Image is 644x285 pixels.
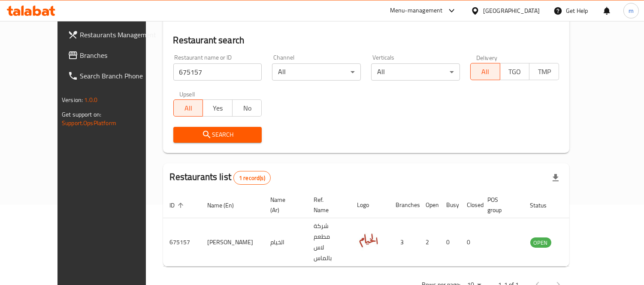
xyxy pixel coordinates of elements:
span: Name (En) [208,200,245,210]
a: Restaurants Management [61,24,165,45]
label: Upsell [179,91,195,97]
span: All [177,102,200,114]
span: Branches [80,50,158,60]
th: Busy [440,192,460,218]
span: m [629,6,634,15]
button: TMP [529,63,559,80]
a: Support.OpsPlatform [62,117,116,129]
span: All [474,66,497,78]
th: Action [568,192,598,218]
td: 0 [460,218,481,267]
span: TGO [504,66,526,78]
span: TMP [533,66,556,78]
div: OPEN [530,237,551,248]
button: Search [173,127,262,143]
img: Al Kayyam [357,230,379,251]
span: Version: [62,94,83,105]
td: شركة مطعم لاس بالماس [307,218,351,267]
th: Branches [389,192,419,218]
button: All [173,99,203,117]
span: OPEN [530,238,551,248]
h2: Restaurant search [173,34,559,47]
button: Yes [203,99,233,117]
td: الخيام [264,218,307,267]
div: All [272,63,361,81]
td: 2 [419,218,440,267]
span: Search Branch Phone [80,71,158,81]
span: Status [530,200,558,210]
span: No [236,102,259,114]
span: ID [170,200,186,210]
span: Name (Ar) [271,195,297,215]
input: Search for restaurant name or ID.. [173,63,262,81]
span: Ref. Name [314,195,340,215]
div: All [371,63,460,81]
th: Closed [460,192,481,218]
span: Search [180,129,255,140]
span: POS group [488,195,513,215]
div: Total records count [233,171,271,185]
a: Branches [61,45,165,66]
span: 1 record(s) [234,174,270,182]
td: [PERSON_NAME] [201,218,264,267]
table: enhanced table [163,192,598,267]
div: Export file [545,168,566,188]
label: Delivery [476,54,498,60]
button: TGO [500,63,530,80]
th: Logo [351,192,389,218]
h2: Restaurants list [170,171,271,185]
span: Get support on: [62,109,101,120]
span: Restaurants Management [80,30,158,40]
a: Search Branch Phone [61,66,165,86]
td: 3 [389,218,419,267]
span: 1.0.0 [84,94,97,105]
button: No [232,99,262,117]
span: Yes [206,102,229,114]
div: [GEOGRAPHIC_DATA] [483,6,540,15]
div: Menu-management [390,6,443,16]
td: 675157 [163,218,201,267]
th: Open [419,192,440,218]
td: 0 [440,218,460,267]
button: All [470,63,500,80]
